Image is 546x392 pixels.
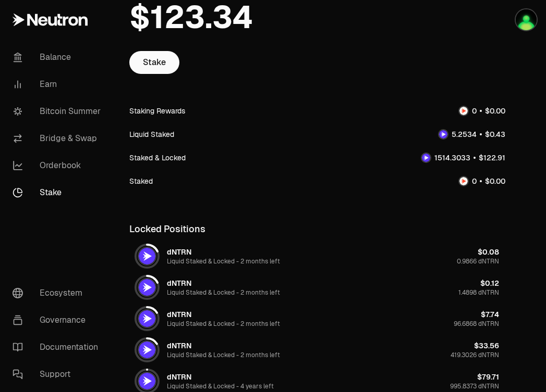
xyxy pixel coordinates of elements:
div: 96.6868 dNTRN [454,320,499,328]
div: Staking Rewards [129,106,185,116]
span: Liquid Staked & Locked - [167,288,240,297]
div: dNTRN [167,309,191,320]
a: Balance [4,44,113,71]
img: dNTRN Logo [139,279,155,296]
div: dNTRN [167,247,191,257]
div: dNTRN [167,278,191,288]
a: Governance [4,307,113,334]
a: Earn [4,71,113,98]
img: dNTRN Logo [139,310,155,327]
img: dNTRN Logo [439,130,447,138]
img: dNTRN Logo [139,248,155,264]
span: Liquid Staked & Locked - [167,382,240,390]
div: 995.8373 dNTRN [450,382,499,390]
img: NTRN Logo [459,107,468,115]
span: Liquid Staked & Locked - [167,257,240,265]
span: 2 months left [240,320,280,328]
a: Bridge & Swap [4,125,113,152]
a: Bitcoin Summer [4,98,113,125]
span: 2 months left [240,257,280,265]
div: 419.3026 dNTRN [451,351,499,359]
div: $33.56 [474,340,499,351]
div: $7.74 [481,309,499,320]
div: dNTRN [167,372,191,382]
a: Stake [4,179,113,206]
div: 0.9866 dNTRN [457,257,499,265]
a: Ecosystem [4,280,113,307]
img: dNTRN Logo [422,154,430,162]
span: 2 months left [240,351,280,359]
img: dNTRN Logo [139,373,155,389]
div: $79.71 [477,372,499,382]
img: NTRN Logo [459,177,468,185]
div: 1.4898 dNTRN [458,288,499,297]
div: dNTRN [167,340,191,351]
span: Liquid Staked & Locked - [167,320,240,328]
div: $0.12 [480,278,499,288]
span: 4 years left [240,382,274,390]
a: Stake [129,51,179,74]
span: Liquid Staked & Locked - [167,351,240,359]
a: Documentation [4,334,113,361]
img: LEDGER-PHIL [516,9,537,30]
div: Staked [129,176,153,186]
a: Orderbook [4,152,113,179]
div: Locked Positions [129,218,505,241]
div: Staked & Locked [129,153,186,163]
div: $0.08 [478,247,499,257]
div: Liquid Staked [129,129,174,140]
img: dNTRN Logo [139,342,155,358]
span: 2 months left [240,288,280,297]
a: Support [4,361,113,388]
